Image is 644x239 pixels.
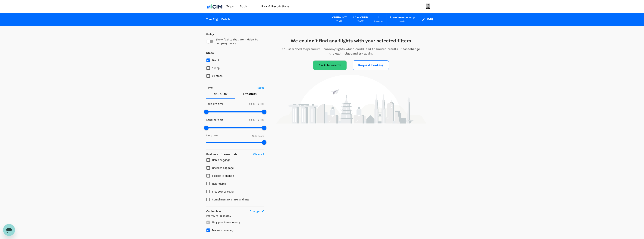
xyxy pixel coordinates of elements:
[353,15,368,20] div: LCY - CDUB
[3,224,15,236] iframe: Button to launch messaging window
[261,4,289,9] span: Risk & Restrictions
[212,190,235,193] span: Free seat selection
[206,118,224,122] p: Landing time
[212,198,250,201] span: Complimentary drinks and meal
[212,182,226,185] span: Refundable
[206,2,224,11] img: CIM ENVIRONMENTAL PTY LTD
[206,86,213,90] p: Time
[336,20,343,23] div: [DATE]
[280,38,423,44] h5: We couldn't find any flights with your selected filters
[206,17,231,21] div: Your Flight Details
[399,20,405,23] div: seats
[280,47,423,56] p: You searched for flights which could lead to limited results. Please and try again.
[257,86,264,90] p: Reset
[250,209,260,213] span: Change
[378,15,379,20] div: 1
[313,60,347,70] a: Back to search
[252,135,264,137] span: 15.10 hours
[249,103,264,105] span: 00:00 - 24:00
[206,32,210,36] p: Policy
[212,166,234,169] span: Checked baggage
[212,59,219,62] span: Direct
[206,102,224,106] p: Take off time
[212,159,230,162] span: Cabin baggage
[421,16,435,22] button: Edit
[206,214,264,218] p: Premium-economy
[424,3,432,10] img: Mark Ryan
[216,38,262,45] p: Show flights that are hidden by company policy
[206,153,237,156] strong: Business trip essentials
[357,20,364,23] div: [DATE]
[374,20,384,23] div: traveller
[212,74,223,77] span: 2+ stops
[212,229,234,232] span: Mix with economy
[206,134,218,137] p: Duration
[249,119,264,121] span: 00:00 - 24:00
[390,15,415,20] div: Premium-economy
[243,92,256,96] p: LCY - CDUB
[253,152,264,156] p: Clear all
[214,92,228,96] p: CDUB - LCY
[353,60,389,70] button: Request booking
[307,47,335,51] span: premium economy
[240,4,247,9] span: Book
[332,15,347,20] div: CDUB - LCY
[212,67,220,70] span: 1 stop
[226,4,234,9] span: Trips
[276,75,426,124] img: no-flight-found
[206,210,221,213] strong: Cabin class
[212,174,234,177] span: Flexible to change
[206,51,214,54] strong: Stops
[212,221,241,224] span: Only premium-economy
